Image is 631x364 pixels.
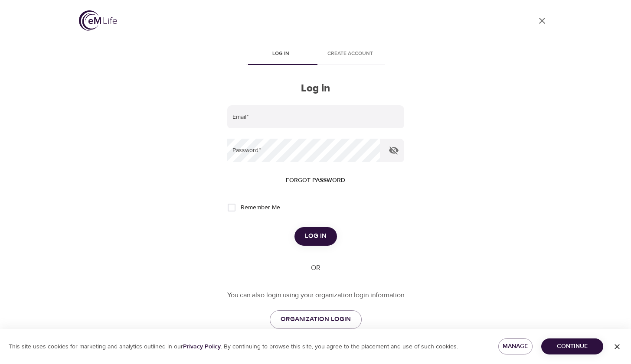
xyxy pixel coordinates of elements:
[227,290,404,300] p: You can also login using your organization login information
[79,10,117,31] img: logo
[227,44,404,65] div: disabled tabs example
[307,263,324,273] div: OR
[286,175,345,186] span: Forgot password
[541,338,603,354] button: Continue
[241,203,280,212] span: Remember Me
[305,231,327,242] span: Log in
[252,49,311,58] span: Log in
[294,227,337,245] button: Log in
[505,341,526,352] span: Manage
[548,341,596,352] span: Continue
[282,172,349,188] button: Forgot password
[227,82,404,95] h2: Log in
[321,49,380,58] span: Create account
[183,343,221,351] a: Privacy Policy
[270,310,362,328] a: ORGANIZATION LOGIN
[498,338,533,354] button: Manage
[281,314,351,325] span: ORGANIZATION LOGIN
[532,10,553,31] a: close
